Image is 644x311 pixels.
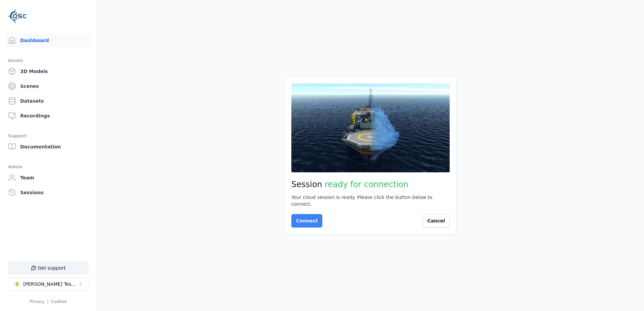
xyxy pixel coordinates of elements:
[8,7,27,26] img: Logo
[423,214,450,228] button: Cancel
[325,180,409,189] span: ready for connection
[5,79,91,93] a: Scenes
[5,94,91,108] a: Datasets
[23,281,78,287] div: [PERSON_NAME] Testspace
[8,163,89,171] div: Admin
[5,171,91,184] a: Team
[5,140,91,153] a: Documentation
[8,261,89,275] button: Get support
[8,57,89,65] div: Assets
[51,299,67,304] a: Cookies
[291,214,322,228] button: Connect
[5,109,91,123] a: Recordings
[30,299,44,304] a: Privacy
[8,132,89,140] div: Support
[47,299,49,304] span: |
[291,179,450,190] h2: Session
[5,65,91,78] a: 3D Models
[8,277,89,291] button: Select a workspace
[5,34,91,47] a: Dashboard
[291,194,450,207] div: Your cloud session is ready. Please click the button below to connect.
[14,281,21,287] div: B
[5,186,91,199] a: Sessions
